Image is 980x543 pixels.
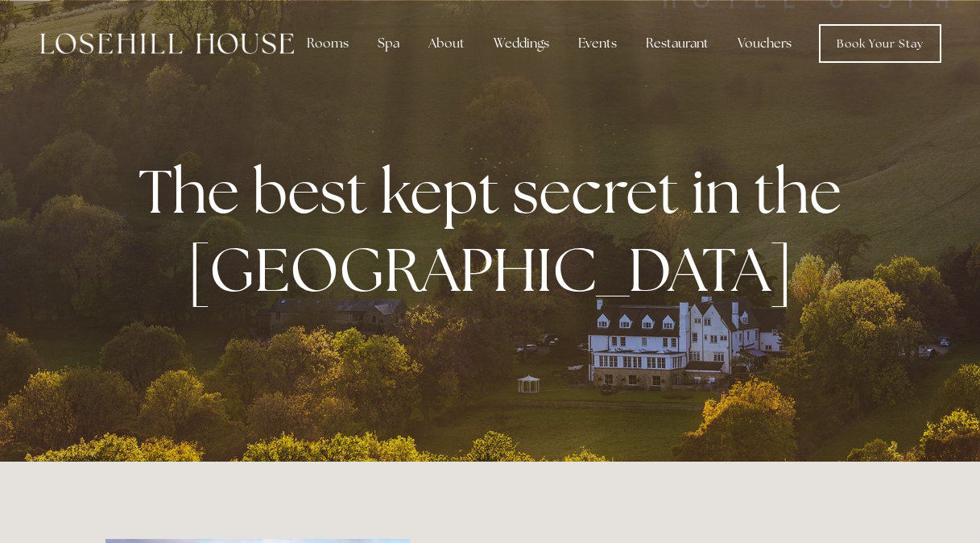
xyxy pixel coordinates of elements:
div: Weddings [481,27,562,60]
div: Rooms [294,27,362,60]
div: Restaurant [633,27,722,60]
div: Spa [365,27,412,60]
strong: The best kept secret in the [GEOGRAPHIC_DATA] [139,151,854,309]
a: Book Your Stay [819,24,941,63]
div: About [416,27,478,60]
a: Vouchers [725,27,804,60]
img: Losehill House [40,33,294,54]
div: Events [565,27,630,60]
